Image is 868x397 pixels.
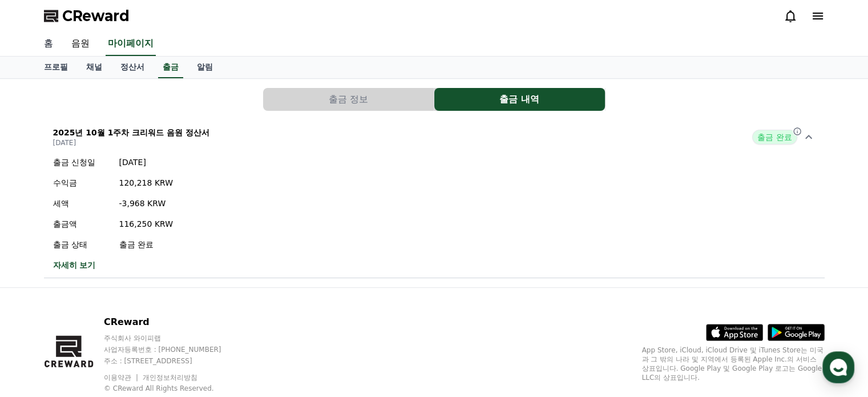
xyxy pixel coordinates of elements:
a: 출금 [158,57,183,78]
button: 출금 정보 [263,88,434,111]
p: 출금액 [53,218,110,230]
span: 출금 완료 [752,130,797,145]
a: 마이페이지 [106,32,156,56]
p: 116,250 KRW [119,218,173,230]
button: 출금 내역 [434,88,605,111]
p: 출금 완료 [119,239,173,250]
p: 2025년 10월 1주차 크리워드 음원 정산서 [53,127,210,138]
p: 주식회사 와이피랩 [104,334,243,343]
a: 자세히 보기 [53,259,173,271]
p: © CReward All Rights Reserved. [104,384,243,393]
p: 주소 : [STREET_ADDRESS] [104,356,243,366]
p: 세액 [53,198,110,209]
a: 이용약관 [104,374,140,382]
span: 설정 [176,319,190,328]
a: 홈 [3,302,75,331]
a: 프로필 [35,57,77,78]
a: 홈 [35,32,62,56]
span: 대화 [104,320,118,329]
p: 수익금 [53,177,110,189]
p: 120,218 KRW [119,177,173,189]
a: 알림 [188,57,222,78]
p: 출금 상태 [53,239,110,250]
a: 음원 [62,32,99,56]
p: CReward [104,315,243,329]
a: 출금 내역 [434,88,605,111]
a: 정산서 [111,57,154,78]
a: 개인정보처리방침 [143,374,197,382]
a: CReward [44,7,130,25]
a: 설정 [147,302,219,331]
span: 홈 [36,319,43,328]
span: CReward [62,7,130,25]
p: 사업자등록번호 : [PHONE_NUMBER] [104,345,243,354]
p: [DATE] [119,157,173,168]
button: 2025년 10월 1주차 크리워드 음원 정산서 [DATE] 출금 완료 출금 신청일 [DATE] 수익금 120,218 KRW 세액 -3,968 KRW 출금액 116,250 KR... [44,120,825,278]
p: 출금 신청일 [53,157,110,168]
a: 대화 [75,302,147,331]
a: 채널 [77,57,111,78]
p: [DATE] [53,138,210,147]
p: -3,968 KRW [119,198,173,209]
p: App Store, iCloud, iCloud Drive 및 iTunes Store는 미국과 그 밖의 나라 및 지역에서 등록된 Apple Inc.의 서비스 상표입니다. Goo... [642,346,825,382]
a: 출금 정보 [263,88,434,111]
